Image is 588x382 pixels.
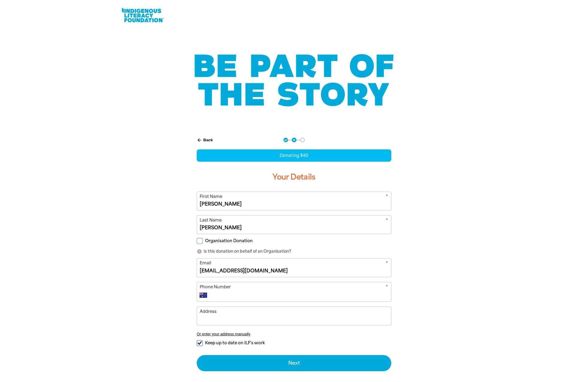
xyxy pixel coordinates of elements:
h3: Your Details [197,168,391,187]
button: Navigate to step 2 of 3 to enter your details [292,138,296,142]
button: Back [194,135,215,145]
input: Keep up to date on ILF's work [197,340,203,346]
div: Donating $40 [197,149,391,162]
button: Next [197,355,391,371]
span: Organisation Donation [205,238,253,244]
i: arrow_back [197,137,202,143]
button: Or enter your address manually [197,332,391,336]
i: Required [386,284,388,291]
i: info [197,249,202,254]
button: Navigate to step 1 of 3 to enter your donation amount [284,138,288,142]
span: Keep up to date on ILF's work [205,340,265,346]
input: Organisation Donation [197,238,203,244]
button: Navigate to step 3 of 3 to enter your payment details [300,138,305,142]
p: Is this donation on behalf of an Organisation? [197,248,391,254]
img: Be part of the story [189,42,399,119]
